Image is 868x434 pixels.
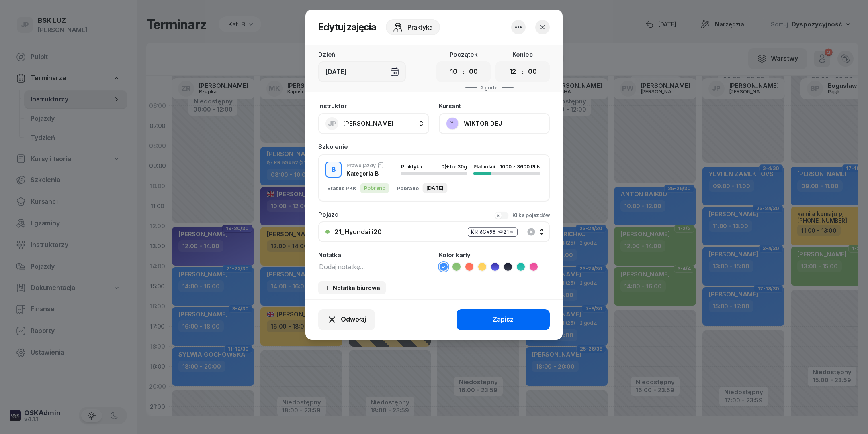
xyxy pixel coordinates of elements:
[324,284,380,291] div: Notatka biurowa
[318,21,376,34] h2: Edytuj zajęcia
[468,227,518,237] div: KR 6GW98 (21)
[334,229,382,235] div: 21_Hyundai i20
[318,281,386,294] button: Notatka biurowa
[318,309,375,330] button: Odwołaj
[457,309,550,330] button: Zapisz
[341,314,366,325] span: Odwołaj
[318,221,550,242] button: 21_Hyundai i20KR 6GW98 (21)
[494,211,550,219] button: Kilka pojazdów
[439,113,550,134] button: WIKTOR DEJ
[512,211,550,219] div: Kilka pojazdów
[493,314,514,325] div: Zapisz
[463,67,465,77] div: :
[343,120,393,127] span: [PERSON_NAME]
[522,67,524,77] div: :
[328,120,336,127] span: JP
[318,113,429,134] button: JP[PERSON_NAME]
